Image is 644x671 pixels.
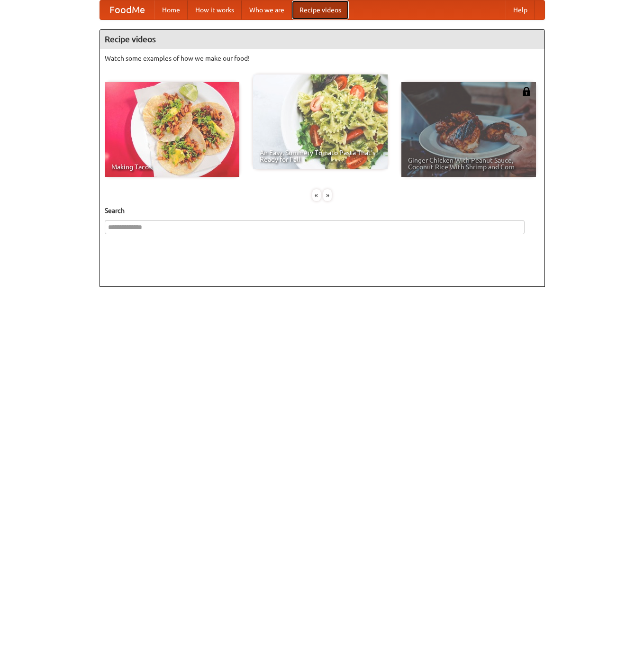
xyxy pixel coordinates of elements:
a: How it works [188,0,242,19]
a: An Easy, Summery Tomato Pasta That's Ready for Fall [253,74,388,169]
a: Who we are [242,0,292,19]
a: Making Tacos [105,82,239,177]
h5: Search [105,206,540,215]
span: Making Tacos [111,164,233,170]
h4: Recipe videos [100,30,544,49]
span: An Easy, Summery Tomato Pasta That's Ready for Fall [260,149,381,163]
p: Watch some examples of how we make our food! [105,54,540,63]
div: » [323,189,332,201]
a: FoodMe [100,0,154,19]
a: Recipe videos [292,0,349,19]
img: 483408.png [522,87,531,96]
a: Help [506,0,535,19]
a: Home [154,0,188,19]
div: « [312,189,321,201]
